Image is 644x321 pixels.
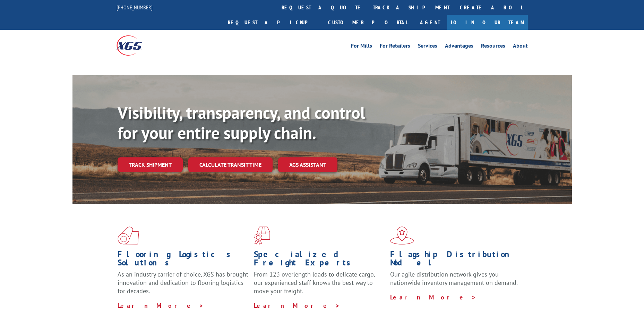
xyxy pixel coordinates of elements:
[418,43,437,51] a: Services
[323,15,413,30] a: Customer Portal
[254,302,340,310] a: Learn More >
[188,157,273,172] a: Calculate transit time
[390,227,414,245] img: xgs-icon-flagship-distribution-model-red
[481,43,505,51] a: Resources
[118,102,365,143] b: Visibility, transparency, and control for your entire supply chain.
[118,227,139,245] img: xgs-icon-total-supply-chain-intelligence-red
[447,15,528,30] a: Join Our Team
[254,250,385,270] h1: Specialized Freight Experts
[118,157,183,172] a: Track shipment
[413,15,447,30] a: Agent
[118,250,249,270] h1: Flooring Logistics Solutions
[390,250,521,270] h1: Flagship Distribution Model
[118,270,248,295] span: As an industry carrier of choice, XGS has brought innovation and dedication to flooring logistics...
[254,227,270,245] img: xgs-icon-focused-on-flooring-red
[278,157,337,172] a: XGS ASSISTANT
[380,43,410,51] a: For Retailers
[351,43,372,51] a: For Mills
[118,302,204,310] a: Learn More >
[390,270,518,287] span: Our agile distribution network gives you nationwide inventory management on demand.
[513,43,528,51] a: About
[223,15,323,30] a: Request a pickup
[445,43,473,51] a: Advantages
[117,4,153,11] a: [PHONE_NUMBER]
[390,293,476,301] a: Learn More >
[254,270,385,301] p: From 123 overlength loads to delicate cargo, our experienced staff knows the best way to move you...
